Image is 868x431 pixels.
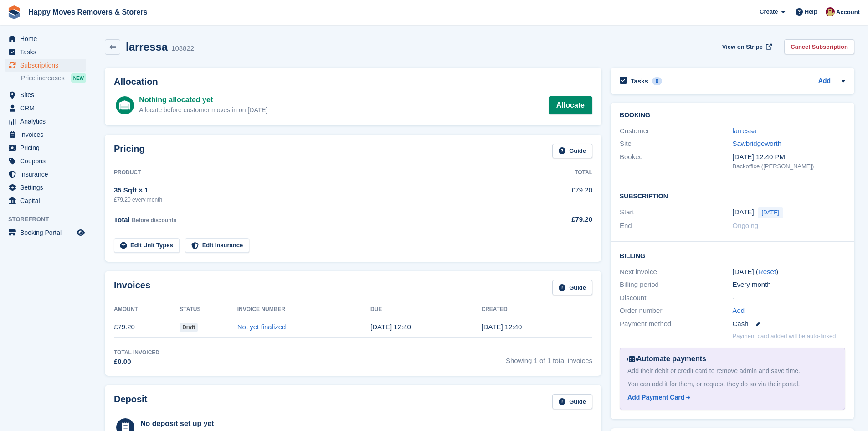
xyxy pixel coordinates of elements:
span: Account [836,8,860,17]
div: 108822 [171,43,194,54]
a: Add [818,76,831,87]
th: Due [370,302,482,317]
div: Cash [733,319,845,329]
span: Create [760,7,778,16]
span: Analytics [20,115,75,128]
h2: Tasks [631,77,648,85]
span: Sites [20,88,75,101]
a: menu [5,168,86,181]
time: 2025-09-18 11:40:20 UTC [481,323,522,331]
a: Edit Unit Types [114,238,180,253]
time: 2025-09-18 00:00:00 UTC [733,207,754,218]
h2: Pricing [114,144,145,159]
img: Steven Fry [826,7,835,16]
span: Capital [20,194,75,207]
a: Sawbridgeworth [733,140,782,147]
span: Storefront [8,215,91,224]
a: menu [5,194,86,207]
div: Backoffice ([PERSON_NAME]) [733,162,845,171]
span: View on Stripe [722,42,763,52]
a: menu [5,46,86,58]
span: Booking Portal [20,226,75,239]
span: CRM [20,102,75,114]
span: Price increases [21,74,65,83]
a: Allocate [549,96,592,114]
div: £79.20 every month [114,196,529,204]
th: Total [529,166,592,180]
span: Before discounts [132,217,176,223]
a: Preview store [75,227,86,238]
span: Showing 1 of 1 total invoices [506,348,592,367]
div: Allocate before customer moves in on [DATE] [139,105,267,115]
div: Automate payments [627,353,837,364]
h2: Invoices [114,280,150,295]
a: Add Payment Card [627,393,834,402]
span: Help [805,7,817,16]
span: Home [20,32,75,45]
td: £79.20 [114,317,180,338]
div: Total Invoiced [114,348,159,357]
a: menu [5,155,86,167]
a: Happy Moves Removers & Storers [25,5,151,20]
div: - [733,293,845,303]
th: Product [114,166,529,180]
a: Guide [552,394,592,409]
div: 0 [652,77,663,85]
h2: Billing [620,251,845,260]
span: Settings [20,181,75,194]
a: menu [5,128,86,141]
div: [DATE] 12:40 PM [733,152,845,162]
div: No deposit set up yet [140,418,328,429]
time: 2025-09-19 11:40:20 UTC [370,323,411,331]
h2: Allocation [114,77,592,87]
a: Not yet finalized [237,323,286,331]
span: Total [114,216,130,223]
div: Site [620,139,732,149]
a: Add [733,306,745,316]
div: Every month [733,280,845,290]
div: End [620,221,732,231]
a: Cancel Subscription [784,39,854,54]
div: [DATE] ( ) [733,267,845,277]
div: Customer [620,126,732,136]
img: stora-icon-8386f47178a22dfd0bd8f6a31ec36ba5ce8667c1dd55bd0f319d3a0aa187defe.svg [7,5,21,19]
span: Draft [180,323,198,332]
h2: Booking [620,112,845,119]
p: Payment card added will be auto-linked [733,332,836,341]
div: Booked [620,152,732,171]
a: Edit Insurance [185,238,250,253]
a: View on Stripe [719,39,774,54]
th: Status [180,302,237,317]
div: £0.00 [114,357,159,367]
div: Next invoice [620,267,732,277]
th: Invoice Number [237,302,370,317]
th: Created [481,302,592,317]
a: menu [5,141,86,154]
span: Tasks [20,46,75,58]
td: £79.20 [529,180,592,209]
span: Ongoing [733,222,759,229]
div: Add their debit or credit card to remove admin and save time. [627,366,837,376]
span: Insurance [20,168,75,181]
a: menu [5,181,86,194]
h2: Deposit [114,394,147,409]
span: Subscriptions [20,59,75,72]
div: Discount [620,293,732,303]
a: menu [5,88,86,101]
span: Pricing [20,141,75,154]
h2: larressa [126,41,168,53]
div: Nothing allocated yet [139,94,267,105]
a: menu [5,32,86,45]
a: menu [5,226,86,239]
div: You can add it for them, or request they do so via their portal. [627,379,837,389]
div: 35 Sqft × 1 [114,185,529,196]
a: Reset [758,268,776,275]
a: Price increases NEW [21,73,86,83]
div: Billing period [620,280,732,290]
a: larressa [733,127,757,135]
a: menu [5,59,86,72]
th: Amount [114,302,180,317]
span: Invoices [20,128,75,141]
div: Add Payment Card [627,393,684,402]
h2: Subscription [620,191,845,200]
